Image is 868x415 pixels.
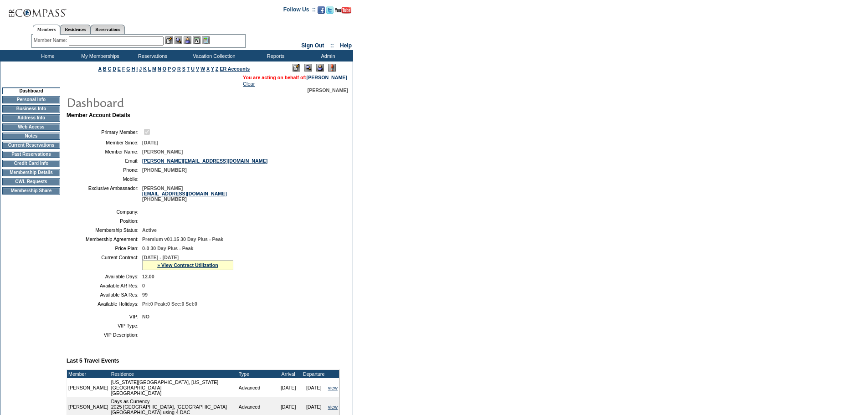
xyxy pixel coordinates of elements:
[142,292,148,297] span: 99
[142,149,183,154] span: [PERSON_NAME]
[335,7,351,14] img: Subscribe to our YouTube Channel
[308,87,348,93] span: [PERSON_NAME]
[2,187,60,195] td: Membership Share
[196,66,199,72] a: V
[182,66,185,72] a: S
[2,123,60,131] td: Web Access
[70,149,139,154] td: Member Name:
[193,36,200,44] img: Reservations
[248,50,301,61] td: Reports
[301,42,324,49] a: Sign Out
[191,66,195,72] a: U
[2,178,60,185] td: CWL Requests
[70,128,139,136] td: Primary Member:
[60,25,91,34] a: Residences
[122,66,125,72] a: F
[70,158,139,164] td: Email:
[118,66,121,72] a: E
[108,66,111,72] a: C
[142,236,223,242] span: Premium v01.15 30 Day Plus - Peak
[34,36,69,44] div: Member Name:
[142,167,187,173] span: [PHONE_NUMBER]
[326,6,334,14] img: Follow us on Twitter
[2,160,60,167] td: Credit Card Info
[293,64,300,72] img: Edit Mode
[328,385,338,390] a: view
[70,218,139,224] td: Position:
[70,292,139,297] td: Available SA Res:
[158,66,161,72] a: N
[2,87,60,94] td: Dashboard
[340,42,352,49] a: Help
[142,227,157,233] span: Active
[243,75,347,80] span: You are acting on behalf of:
[237,370,276,378] td: Type
[70,283,139,288] td: Available AR Res:
[2,114,60,122] td: Address Info
[316,64,324,72] img: Impersonate
[70,140,139,145] td: Member Since:
[168,66,171,72] a: P
[200,66,205,72] a: W
[301,378,327,397] td: [DATE]
[165,36,173,44] img: b_edit.gif
[98,66,102,72] a: A
[110,378,237,397] td: [US_STATE][GEOGRAPHIC_DATA], [US_STATE][GEOGRAPHIC_DATA] [GEOGRAPHIC_DATA]
[142,301,197,307] span: Pri:0 Peak:0 Sec:0 Sel:0
[326,9,334,15] a: Follow us on Twitter
[70,185,139,202] td: Exclusive Ambassador:
[301,50,353,61] td: Admin
[243,81,255,87] a: Clear
[70,323,139,328] td: VIP Type:
[142,314,149,319] span: NO
[2,169,60,176] td: Membership Details
[206,66,210,72] a: X
[66,93,248,111] img: pgTtlDashboard.gif
[125,50,178,61] td: Reservations
[67,112,130,118] b: Member Account Details
[142,185,227,202] span: [PERSON_NAME] [PHONE_NUMBER]
[307,75,347,80] a: [PERSON_NAME]
[70,274,139,279] td: Available Days:
[216,66,219,72] a: Z
[157,262,218,268] a: » View Contract Utilization
[33,25,61,35] a: Members
[330,42,334,49] span: ::
[70,176,139,182] td: Mobile:
[328,404,338,410] a: view
[132,66,135,72] a: H
[276,370,301,378] td: Arrival
[70,314,139,319] td: VIP:
[67,378,110,397] td: [PERSON_NAME]
[318,6,325,14] img: Become our fan on Facebook
[142,246,194,251] span: 0-0 30 Day Plus - Peak
[177,66,181,72] a: R
[113,66,116,72] a: D
[21,50,73,61] td: Home
[2,133,60,140] td: Notes
[211,66,214,72] a: Y
[172,66,176,72] a: Q
[70,246,139,251] td: Price Plan:
[70,236,139,242] td: Membership Agreement:
[175,36,182,44] img: View
[187,66,190,72] a: T
[70,301,139,307] td: Available Holidays:
[178,50,248,61] td: Vacation Collection
[184,36,191,44] img: Impersonate
[126,66,130,72] a: G
[202,36,210,44] img: b_calculator.gif
[148,66,151,72] a: L
[70,332,139,338] td: VIP Description:
[139,66,142,72] a: J
[91,25,125,34] a: Reservations
[328,64,336,72] img: Log Concern/Member Elevation
[142,283,145,288] span: 0
[110,370,237,378] td: Residence
[70,255,139,270] td: Current Contract:
[73,50,125,61] td: My Memberships
[2,151,60,158] td: Past Reservations
[70,227,139,233] td: Membership Status:
[2,96,60,103] td: Personal Info
[304,64,312,72] img: View Mode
